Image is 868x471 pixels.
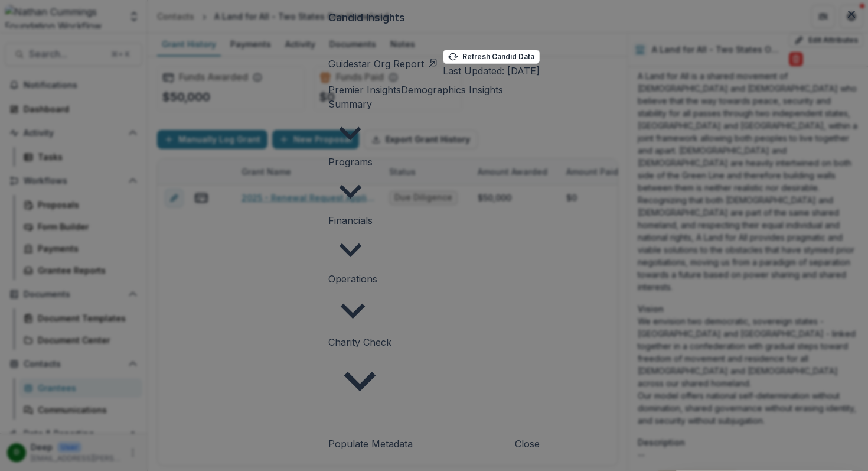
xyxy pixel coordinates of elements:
[328,97,372,155] button: Summary
[328,437,413,451] button: Populate Metadata
[328,215,373,226] span: Financials
[328,83,401,97] button: Premier Insights
[328,98,372,110] span: Summary
[443,50,540,64] button: Refresh Candid Data
[328,156,373,168] span: Programs
[328,213,373,272] button: Financials
[328,155,373,213] button: Programs
[328,57,438,71] a: Guidestar Org Report
[842,5,861,24] button: Close
[328,272,377,335] button: Operations
[328,273,377,285] span: Operations
[401,83,503,97] button: Demographics Insights
[328,336,391,348] span: Charity Check
[443,64,540,78] p: Last Updated: [DATE]
[515,437,540,451] button: Close
[328,335,391,412] button: Charity Check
